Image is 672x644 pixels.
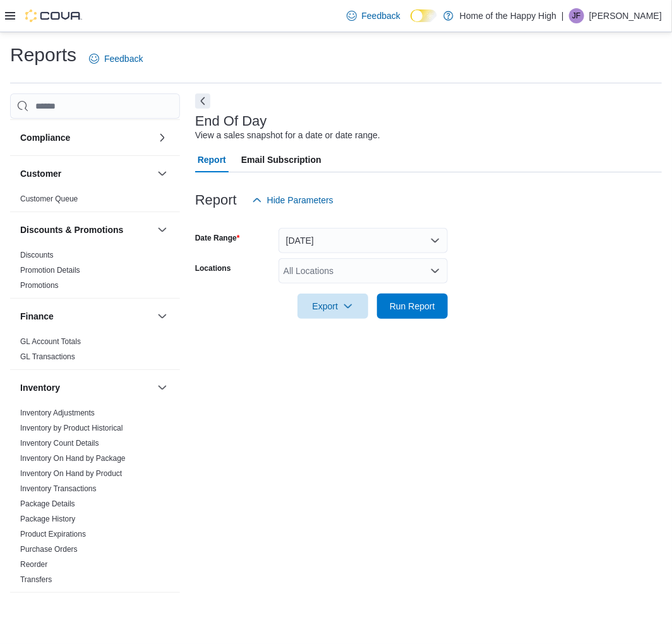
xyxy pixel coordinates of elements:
span: Product Expirations [20,529,86,539]
p: Home of the Happy High [460,8,556,23]
p: [PERSON_NAME] [589,8,662,23]
a: Inventory by Product Historical [20,424,123,432]
h3: Inventory [20,381,60,394]
h3: End Of Day [195,114,267,129]
a: Purchase Orders [20,545,78,554]
div: Inventory [10,405,180,592]
h3: Report [195,193,237,208]
a: Inventory Adjustments [20,408,95,417]
div: View a sales snapshot for a date or date range. [195,129,380,142]
button: Compliance [20,131,152,144]
span: GL Account Totals [20,337,81,347]
button: Hide Parameters [247,188,339,213]
button: Open list of options [430,266,440,276]
span: Export [305,294,361,319]
a: Inventory Count Details [20,439,99,448]
span: Discounts [20,250,54,260]
a: Customer Queue [20,194,78,203]
div: Joshua Fadero [569,8,584,23]
a: GL Account Totals [20,337,81,346]
span: Inventory On Hand by Product [20,468,122,479]
span: Package History [20,514,75,524]
a: Product Expirations [20,530,86,539]
button: Run Report [377,294,448,319]
h3: Discounts & Promotions [20,224,123,236]
span: Hide Parameters [267,194,333,206]
span: Promotion Details [20,265,80,275]
h1: Reports [10,42,76,68]
button: Compliance [155,130,170,145]
span: Report [198,147,226,172]
button: Inventory [20,381,152,394]
a: Transfers [20,575,52,584]
span: Inventory Adjustments [20,408,95,418]
a: GL Transactions [20,352,75,361]
span: Customer Queue [20,194,78,204]
button: Inventory [155,380,170,395]
label: Date Range [195,233,240,243]
a: Inventory On Hand by Product [20,469,122,478]
input: Dark Mode [411,9,437,23]
button: Finance [20,310,152,323]
a: Feedback [342,3,405,28]
button: Export [297,294,368,319]
a: Feedback [84,46,148,71]
a: Inventory On Hand by Package [20,454,126,463]
img: Cova [25,9,82,22]
span: Purchase Orders [20,544,78,554]
button: Discounts & Promotions [155,222,170,237]
div: Customer [10,191,180,212]
span: Transfers [20,575,52,585]
a: Promotions [20,281,59,290]
span: Feedback [362,9,400,22]
span: Run Report [390,300,435,313]
div: Finance [10,334,180,369]
button: [DATE] [279,228,448,253]
span: Inventory Count Details [20,438,99,448]
span: Inventory On Hand by Package [20,453,126,463]
a: Package History [20,515,75,523]
span: JF [572,8,580,23]
h3: Finance [20,310,54,323]
label: Locations [195,263,231,273]
button: Finance [155,309,170,324]
h3: Customer [20,167,61,180]
a: Package Details [20,499,75,508]
div: Discounts & Promotions [10,247,180,298]
span: GL Transactions [20,352,75,362]
span: Email Subscription [241,147,321,172]
a: Inventory Transactions [20,484,97,493]
span: Feedback [104,52,143,65]
h3: Compliance [20,131,70,144]
p: | [561,8,564,23]
span: Package Details [20,499,75,509]
button: Customer [155,166,170,181]
a: Reorder [20,560,47,569]
a: Discounts [20,251,54,259]
button: Customer [20,167,152,180]
a: Promotion Details [20,266,80,275]
button: Discounts & Promotions [20,224,152,236]
button: Next [195,93,210,109]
